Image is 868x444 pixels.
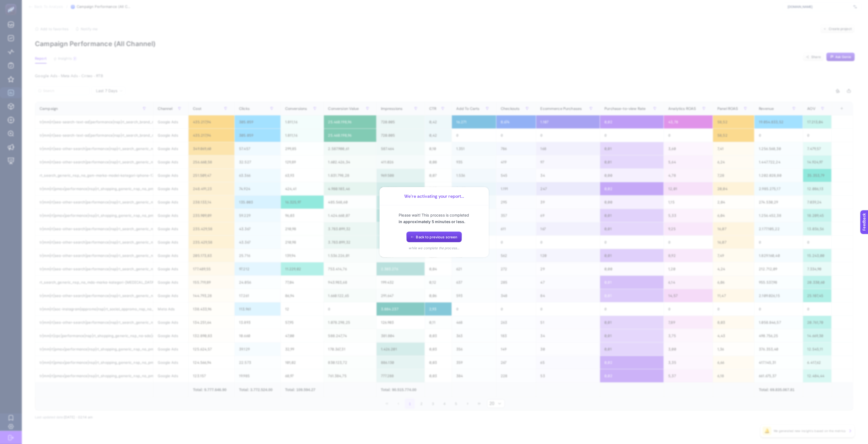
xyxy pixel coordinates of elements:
[3,2,21,6] span: Feedback
[399,213,469,217] span: Please wait! This process is completed
[399,219,465,224] span: in approximately 5 minutes or less.
[406,232,462,242] button: Back to previous screen
[416,235,458,239] span: Back to previous screen
[386,194,482,199] h1: We’re activating your report...
[409,246,460,251] p: while we complete the process...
